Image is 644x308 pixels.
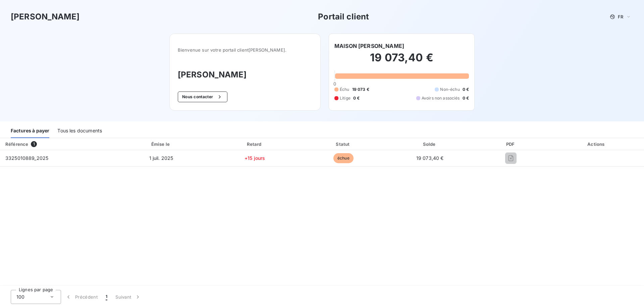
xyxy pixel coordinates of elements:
[440,86,460,93] span: Non-échu
[340,95,351,101] span: Litige
[333,81,336,86] span: 0
[352,86,369,93] span: 19 073 €
[388,141,471,147] div: Solde
[149,155,173,161] span: 1 juil. 2025
[353,95,360,101] span: 0 €
[61,290,102,304] button: Précédent
[57,124,102,138] div: Tous les documents
[318,11,369,23] h3: Portail client
[11,124,49,138] div: Factures à payer
[31,141,37,147] span: 1
[5,141,28,147] div: Référence
[106,294,107,300] span: 1
[5,155,48,161] span: 3325010889_2025
[178,69,312,81] h3: [PERSON_NAME]
[618,14,623,19] span: FR
[463,86,469,93] span: 0 €
[334,42,404,50] h6: MAISON [PERSON_NAME]
[102,290,111,304] button: 1
[340,86,350,93] span: Échu
[463,95,469,101] span: 0 €
[211,141,298,147] div: Retard
[551,141,643,147] div: Actions
[422,95,460,101] span: Avoirs non associés
[301,141,386,147] div: Statut
[114,141,209,147] div: Émise le
[334,51,469,71] h2: 19 073,40 €
[11,11,79,23] h3: [PERSON_NAME]
[178,91,227,102] button: Nous contacter
[16,294,24,300] span: 100
[474,141,548,147] div: PDF
[333,153,354,163] span: échue
[245,155,265,161] span: +15 jours
[178,47,312,53] span: Bienvenue sur votre portail client [PERSON_NAME] .
[111,290,145,304] button: Suivant
[416,155,444,161] span: 19 073,40 €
